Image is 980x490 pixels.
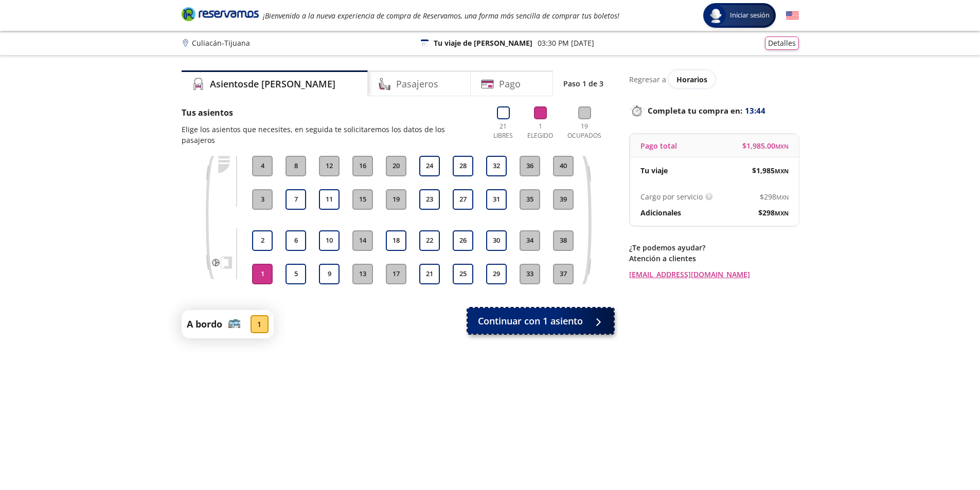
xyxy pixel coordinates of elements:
[745,105,765,117] span: 13:44
[352,156,373,176] button: 16
[553,264,574,284] button: 37
[758,207,789,218] span: $ 298
[486,230,507,251] button: 30
[319,156,340,176] button: 12
[742,140,789,151] span: $ 1,985.00
[453,264,473,284] button: 25
[640,165,668,176] p: Tu viaje
[629,70,799,88] div: Regresar a ver horarios
[182,6,259,22] i: Brand Logo
[760,191,789,202] span: $ 298
[478,314,583,328] span: Continuar con 1 asiento
[434,38,532,48] p: Tu viaje de [PERSON_NAME]
[182,124,479,146] p: Elige los asientos que necesites, en seguida te solicitaremos los datos de los pasajeros
[419,230,440,251] button: 22
[640,191,703,202] p: Cargo por servicio
[319,189,340,210] button: 11
[553,189,574,210] button: 39
[352,264,373,284] button: 13
[352,189,373,210] button: 15
[319,230,340,251] button: 10
[629,269,799,280] a: [EMAIL_ADDRESS][DOMAIN_NAME]
[453,156,473,176] button: 28
[629,74,666,85] p: Regresar a
[520,189,540,210] button: 35
[640,207,681,218] p: Adicionales
[182,106,479,119] p: Tus asientos
[629,242,799,253] p: ¿Te podemos ayudar?
[386,264,406,284] button: 17
[251,315,269,333] div: 1
[676,75,707,84] span: Horarios
[520,156,540,176] button: 36
[286,264,306,284] button: 5
[286,189,306,210] button: 7
[252,156,273,176] button: 4
[776,193,789,201] small: MXN
[252,189,273,210] button: 3
[286,230,306,251] button: 6
[352,230,373,251] button: 14
[563,78,603,89] p: Paso 1 de 3
[640,140,677,151] p: Pago total
[396,77,438,91] h4: Pasajeros
[419,189,440,210] button: 23
[520,230,540,251] button: 34
[726,10,774,21] span: Iniciar sesión
[252,230,273,251] button: 2
[499,77,521,91] h4: Pago
[775,142,789,150] small: MXN
[775,209,789,217] small: MXN
[563,122,606,140] p: 19 Ocupados
[468,308,614,334] button: Continuar con 1 asiento
[182,6,259,25] a: Brand Logo
[453,189,473,210] button: 27
[252,264,273,284] button: 1
[786,9,799,22] button: English
[520,264,540,284] button: 33
[192,38,250,48] p: Culiacán - Tijuana
[386,156,406,176] button: 20
[419,156,440,176] button: 24
[553,156,574,176] button: 40
[263,11,619,21] em: ¡Bienvenido a la nueva experiencia de compra de Reservamos, una forma más sencilla de comprar tus...
[629,103,799,118] p: Completa tu compra en :
[525,122,556,140] p: 1 Elegido
[187,317,222,331] p: A bordo
[419,264,440,284] button: 21
[538,38,594,48] p: 03:30 PM [DATE]
[489,122,518,140] p: 21 Libres
[486,156,507,176] button: 32
[210,77,335,91] h4: Asientos de [PERSON_NAME]
[765,37,799,50] button: Detalles
[553,230,574,251] button: 38
[486,264,507,284] button: 29
[486,189,507,210] button: 31
[629,253,799,264] p: Atención a clientes
[386,189,406,210] button: 19
[775,167,789,175] small: MXN
[752,165,789,176] span: $ 1,985
[453,230,473,251] button: 26
[386,230,406,251] button: 18
[286,156,306,176] button: 8
[319,264,340,284] button: 9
